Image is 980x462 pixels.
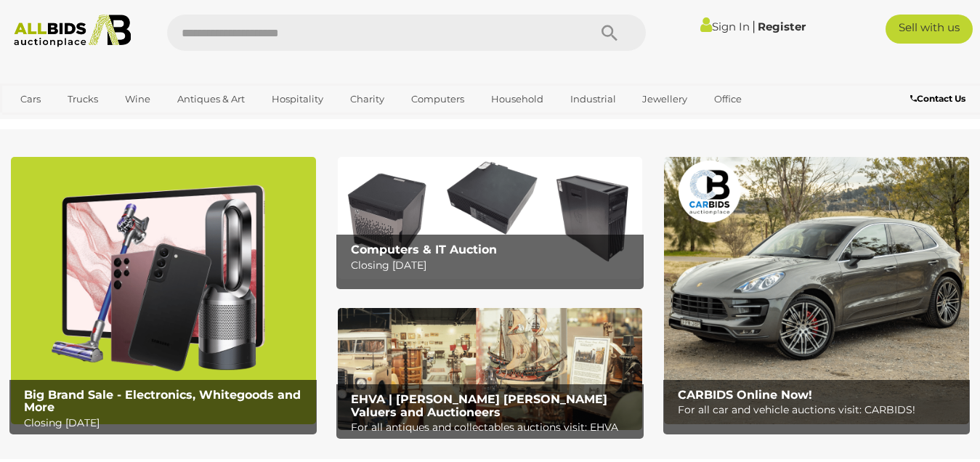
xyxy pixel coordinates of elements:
[678,388,812,402] b: CARBIDS Online Now!
[338,308,643,430] img: EHVA | Evans Hastings Valuers and Auctioneers
[910,93,965,104] b: Contact Us
[573,15,646,51] button: Search
[341,87,394,111] a: Charity
[24,388,301,415] b: Big Brand Sale - Electronics, Whitegoods and More
[11,87,50,111] a: Cars
[11,111,60,135] a: Sports
[664,157,969,424] img: CARBIDS Online Now!
[168,87,254,111] a: Antiques & Art
[24,414,309,432] p: Closing [DATE]
[351,243,497,256] b: Computers & IT Auction
[758,20,806,33] a: Register
[116,87,160,111] a: Wine
[752,18,756,34] span: |
[351,256,636,275] p: Closing [DATE]
[58,87,108,111] a: Trucks
[910,91,969,107] a: Contact Us
[11,157,316,424] a: Big Brand Sale - Electronics, Whitegoods and More Big Brand Sale - Electronics, Whitegoods and Mo...
[351,418,636,437] p: For all antiques and collectables auctions visit: EHVA
[262,87,333,111] a: Hospitality
[705,87,751,111] a: Office
[561,87,625,111] a: Industrial
[402,87,474,111] a: Computers
[482,87,553,111] a: Household
[664,157,969,424] a: CARBIDS Online Now! CARBIDS Online Now! For all car and vehicle auctions visit: CARBIDS!
[633,87,697,111] a: Jewellery
[7,15,138,47] img: Allbids.com.au
[11,157,316,424] img: Big Brand Sale - Electronics, Whitegoods and More
[338,157,643,279] a: Computers & IT Auction Computers & IT Auction Closing [DATE]
[338,308,643,430] a: EHVA | Evans Hastings Valuers and Auctioneers EHVA | [PERSON_NAME] [PERSON_NAME] Valuers and Auct...
[351,392,607,419] b: EHVA | [PERSON_NAME] [PERSON_NAME] Valuers and Auctioneers
[678,401,963,419] p: For all car and vehicle auctions visit: CARBIDS!
[700,20,750,33] a: Sign In
[68,111,190,135] a: [GEOGRAPHIC_DATA]
[338,157,643,279] img: Computers & IT Auction
[886,15,973,44] a: Sell with us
